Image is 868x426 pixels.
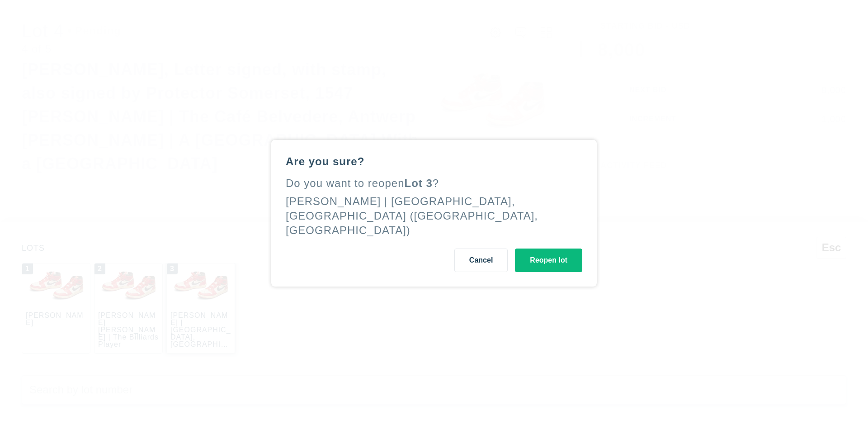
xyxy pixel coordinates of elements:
[405,177,433,189] span: Lot 3
[515,249,582,272] button: Reopen lot
[454,249,508,272] button: Cancel
[286,195,538,236] div: [PERSON_NAME] | [GEOGRAPHIC_DATA], [GEOGRAPHIC_DATA] ([GEOGRAPHIC_DATA], [GEOGRAPHIC_DATA])
[286,154,582,169] div: Are you sure?
[286,176,582,191] div: Do you want to reopen ?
